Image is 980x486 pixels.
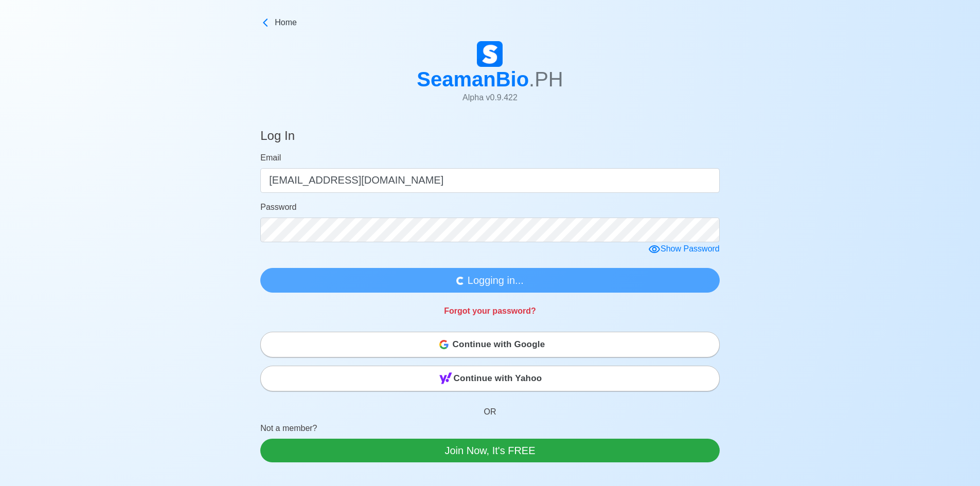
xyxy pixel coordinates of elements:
button: Continue with Google [260,332,720,357]
div: Show Password [648,243,720,256]
p: Not a member? [260,422,720,439]
h4: Log In [260,129,295,148]
h1: SeamanBio [417,67,563,92]
span: Continue with Yahoo [454,368,542,389]
button: Continue with Yahoo [260,366,720,391]
span: .PH [529,68,563,91]
p: OR [260,393,720,422]
input: Your email [260,168,720,193]
span: Continue with Google [453,334,545,355]
span: Email [260,153,281,162]
a: Home [260,16,720,29]
span: Home [275,16,297,29]
button: Logging in... [260,268,720,293]
p: Alpha v 0.9.422 [417,92,563,104]
a: Join Now, It's FREE [260,439,720,462]
span: Password [260,203,296,211]
a: SeamanBio.PHAlpha v0.9.422 [417,41,563,112]
img: Logo [477,41,503,67]
a: Forgot your password? [444,307,536,315]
